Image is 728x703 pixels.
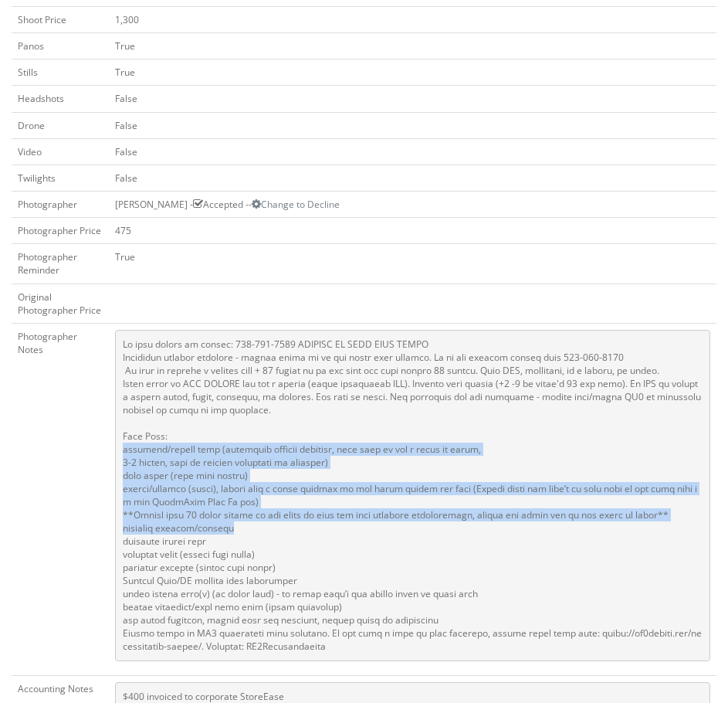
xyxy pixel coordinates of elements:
td: Stills [12,59,109,86]
td: True [109,244,716,284]
td: Twilights [12,165,109,191]
pre: Lo ipsu dolors am consec: 738-791-7589 ADIPISC EL SEDD EIUS TEMPO Incididun utlabor etdolore - ma... [115,330,710,661]
td: False [109,138,716,165]
td: Photographer Reminder [12,244,109,284]
td: False [109,86,716,112]
td: Original Photographer Price [12,284,109,323]
a: Change to Decline [252,198,340,211]
td: Photographer Price [12,218,109,244]
td: [PERSON_NAME] - Accepted -- [109,191,716,217]
td: 475 [109,218,716,244]
td: False [109,165,716,191]
td: Panos [12,33,109,59]
td: Photographer Notes [12,323,109,675]
td: 1,300 [109,6,716,32]
td: Headshots [12,86,109,112]
td: False [109,112,716,138]
td: True [109,33,716,59]
td: Video [12,138,109,165]
td: Shoot Price [12,6,109,32]
td: Photographer [12,191,109,217]
td: Drone [12,112,109,138]
td: True [109,59,716,86]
